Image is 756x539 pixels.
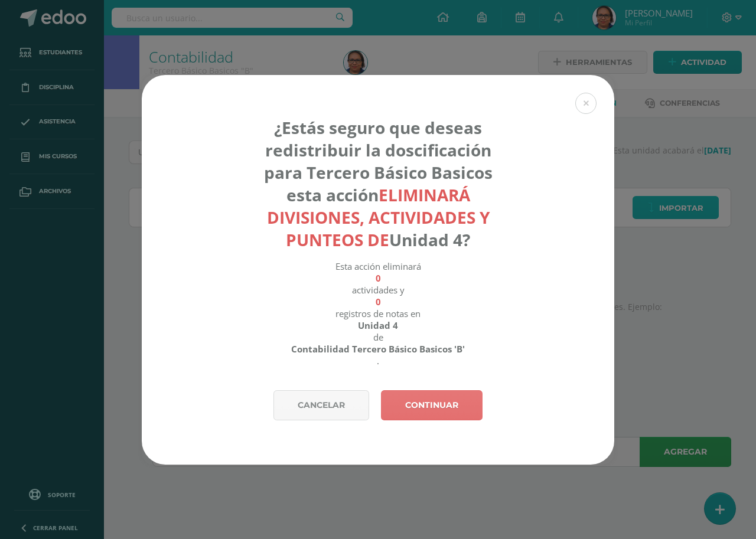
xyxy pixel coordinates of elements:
[575,93,597,114] button: Close (Esc)
[358,319,398,331] strong: Unidad 4
[376,296,381,308] strong: 0
[273,390,369,420] a: Cancelar
[291,343,465,355] strong: Contabilidad Tercero Básico Basicos 'B'
[247,260,509,367] div: Esta acción eliminará actividades y registros de notas en de .
[376,272,381,284] strong: 0
[247,116,509,251] h4: ¿Estás seguro que deseas redistribuir la doscificación para Tercero Básico Basicos esta acción Un...
[267,184,490,251] strong: eliminará divisiones, actividades y punteos de
[381,390,483,420] a: Continuar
